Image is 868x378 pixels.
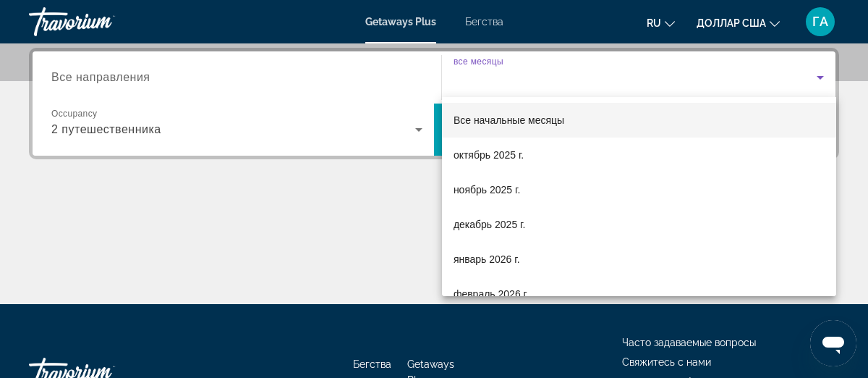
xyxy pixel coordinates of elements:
font: январь 2026 г. [454,253,520,265]
font: Все начальные месяцы [454,114,564,126]
font: февраль 2026 г. [454,288,529,300]
font: октябрь 2025 г. [454,149,524,161]
font: декабрь 2025 г. [454,219,525,230]
iframe: Кнопка запуска окна обмена сообщениями [810,320,856,366]
font: ноябрь 2025 г. [454,184,520,196]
